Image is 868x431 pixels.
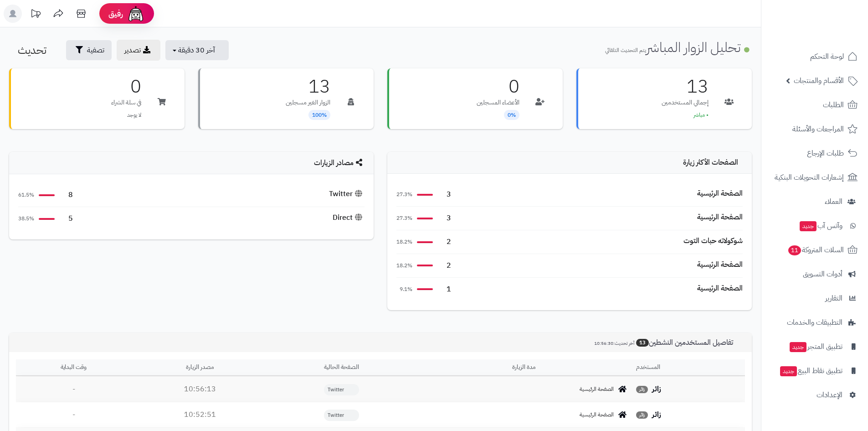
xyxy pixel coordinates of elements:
[477,78,519,96] h3: 0
[792,123,844,135] span: المراجعات والأسئلة
[132,359,268,376] th: مصدر الزيارة
[72,384,75,395] span: -
[72,409,75,420] span: -
[87,45,104,56] span: تصفية
[767,263,863,285] a: أدوات التسويق
[18,42,46,58] span: تحديث
[605,46,646,54] small: يتم التحديث التلقائي
[286,98,330,107] p: الزوار الغير مسجلين
[396,238,412,246] span: 18.2%
[132,377,268,402] td: 10:56:13
[767,336,863,358] a: تطبيق المتجرجديد
[794,74,844,87] span: الأقسام والمنتجات
[788,245,801,255] span: 11
[810,50,844,63] span: لوحة التحكم
[779,364,842,377] span: تطبيق نقاط البيع
[787,244,844,256] span: السلات المتروكة
[825,195,842,208] span: العملاء
[767,142,863,164] a: طلبات الإرجاع
[178,45,215,56] span: آخر 30 دقيقة
[580,411,614,419] span: الصفحة الرئيسية
[437,237,451,247] span: 2
[790,342,806,352] span: جديد
[59,213,73,224] span: 5
[268,359,415,376] th: الصفحة الحالية
[416,359,633,376] th: مدة الزيارة
[767,215,863,237] a: وآتس آبجديد
[18,159,365,167] h4: مصادر الزيارات
[803,268,842,280] span: أدوات التسويق
[767,239,863,261] a: السلات المتروكة11
[324,410,359,421] span: Twitter
[587,338,745,347] h3: تفاصيل المستخدمين النشطين
[329,189,365,199] div: Twitter
[683,236,743,246] div: شوكولاته حبات التوت
[697,212,743,223] div: الصفحة الرئيسية
[767,166,863,188] a: إشعارات التحويلات البنكية
[504,110,519,120] span: 0%
[652,384,661,395] strong: زائر
[127,111,141,119] span: لا يوجد
[662,78,709,96] h3: 13
[437,260,451,271] span: 2
[767,94,863,116] a: الطلبات
[636,386,648,393] span: زائر
[775,171,844,184] span: إشعارات التحويلات البنكية
[787,316,842,329] span: التطبيقات والخدمات
[605,40,752,55] h1: تحليل الزوار المباشر
[767,312,863,333] a: التطبيقات والخدمات
[396,262,412,270] span: 18.2%
[767,287,863,309] a: التقارير
[117,40,160,61] a: تصدير
[66,40,112,60] button: تصفية
[308,110,330,120] span: 100%
[437,189,451,200] span: 3
[437,284,451,295] span: 1
[132,402,268,427] td: 10:52:51
[286,78,330,96] h3: 13
[632,359,745,376] th: المستخدم
[807,147,844,160] span: طلبات الإرجاع
[396,159,743,167] h4: الصفحات الأكثر زيارة
[767,191,863,213] a: العملاء
[18,191,34,199] span: 61.5%
[823,99,844,111] span: الطلبات
[799,219,842,232] span: وآتس آب
[437,213,451,223] span: 3
[24,5,47,25] a: تحديثات المنصة
[697,260,743,270] div: الصفحة الرئيسية
[111,98,141,107] p: في سلة الشراء
[767,360,863,382] a: تطبيق نقاط البيعجديد
[108,8,123,19] span: رفيق
[636,411,648,419] span: زائر
[127,5,145,23] img: ai-face.png
[693,111,709,119] span: • مباشر
[697,188,743,199] div: الصفحة الرئيسية
[594,340,634,347] small: آخر تحديث:
[817,389,842,401] span: الإعدادات
[59,190,73,200] span: 8
[580,385,614,393] span: الصفحة الرئيسية
[165,40,229,60] button: آخر 30 دقيقة
[111,78,141,96] h3: 0
[396,214,412,222] span: 27.3%
[789,340,842,353] span: تطبيق المتجر
[825,292,842,305] span: التقارير
[662,98,709,107] p: إجمالي المستخدمين
[477,98,519,107] p: الأعضاء المسجلين
[767,118,863,140] a: المراجعات والأسئلة
[396,286,412,293] span: 9.1%
[780,366,797,376] span: جديد
[396,191,412,198] span: 27.3%
[18,215,34,223] span: 38.5%
[594,340,613,347] span: 10:56:30
[16,359,132,376] th: وقت البداية
[697,283,743,294] div: الصفحة الرئيسية
[324,384,359,395] span: Twitter
[800,221,817,231] span: جديد
[767,46,863,68] a: لوحة التحكم
[636,339,649,347] span: 13
[333,213,365,223] div: Direct
[652,409,661,420] strong: زائر
[767,384,863,406] a: الإعدادات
